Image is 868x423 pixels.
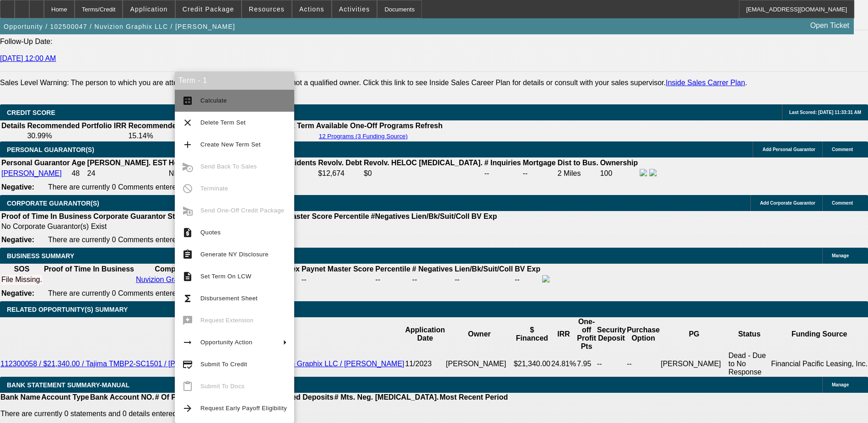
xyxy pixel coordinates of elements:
td: 15.14% [128,131,225,141]
td: $12,674 [318,168,362,179]
td: -- [626,351,660,377]
th: $ Financed [513,317,551,351]
span: CREDIT SCORE [7,109,55,116]
th: One-off Profit Pts [577,317,597,351]
th: Details [1,121,26,130]
a: Inside Sales Carrer Plan [666,79,745,87]
span: There are currently 0 Comments entered on this opportunity [48,289,242,297]
td: 30.99% [27,131,127,141]
th: Account Type [41,393,90,402]
mat-icon: assignment [182,249,193,260]
td: Dead - Due to No Response [728,351,771,377]
span: PERSONAL GUARANTOR(S) [7,146,94,153]
span: Manage [832,253,849,258]
span: Comment [832,201,853,206]
span: Delete Term Set [200,119,246,126]
div: -- [412,276,453,284]
span: Set Term On LCW [200,273,251,280]
b: Revolv. HELOC [MEDICAL_DATA]. [364,159,483,167]
td: 24.81% [551,351,577,377]
button: Resources [242,0,291,18]
b: Company [155,265,188,273]
th: Purchase Option [626,317,660,351]
span: CORPORATE GUARANTOR(S) [7,200,99,207]
th: Annualized Deposits [261,393,334,402]
td: -- [484,168,521,179]
td: Financial Pacific Leasing, Inc. [771,351,868,377]
th: Proof of Time In Business [43,265,135,274]
mat-icon: calculate [182,95,193,106]
button: Activities [332,0,377,18]
b: Lien/Bk/Suit/Coll [455,265,513,273]
a: Nuvizion Graphix LLC [136,276,207,283]
span: Quotes [200,229,221,236]
button: Credit Package [176,0,241,18]
td: 11/2023 [405,351,446,377]
span: Activities [339,5,370,13]
img: facebook-icon.png [542,275,550,282]
th: Application Date [405,317,446,351]
span: Comment [832,147,853,152]
a: 112300058 / $21,340.00 / Tajima TMBP2-SC1501 / [PERSON_NAME] Solutions / Nuvizion Graphix LLC / [... [0,360,404,368]
span: Application [130,5,167,13]
span: Submit To Credit [200,361,247,368]
span: There are currently 0 Comments entered on this opportunity [48,183,242,191]
a: [PERSON_NAME] [1,169,62,177]
b: BV Exp [471,212,497,220]
b: Lien/Bk/Suit/Coll [411,212,469,220]
mat-icon: request_quote [182,227,193,238]
b: Corporate Guarantor [93,212,166,220]
b: [PERSON_NAME]. EST [87,159,167,167]
td: -- [523,168,556,179]
button: Actions [292,0,331,18]
td: 24 [87,168,167,179]
b: Percentile [334,212,369,220]
td: 100 [599,168,638,179]
div: Term - 1 [175,71,294,90]
span: Opportunity / 102500047 / Nuvizion Graphix LLC / [PERSON_NAME] [4,23,235,30]
th: # Of Periods [155,393,199,402]
th: SOS [1,265,43,274]
b: Percentile [375,265,410,273]
td: -- [597,351,626,377]
b: Dist to Bus. [558,159,598,167]
td: No Corporate Guarantor(s) Exist [1,222,501,231]
th: Most Recent Period [439,393,508,402]
span: There are currently 0 Comments entered on this opportunity [48,236,242,244]
b: # Negatives [412,265,453,273]
span: Request Early Payoff Eligibility [200,405,287,412]
b: Personal Guarantor [1,159,70,167]
img: facebook-icon.png [640,169,647,176]
span: RELATED OPPORTUNITY(S) SUMMARY [7,306,128,313]
label: The person to which you are attempting to assign this opportunity is not a qualified owner. Click... [71,79,747,87]
td: 7.95 [577,351,597,377]
span: BUSINESS SUMMARY [7,252,74,260]
b: Incidents [284,159,316,167]
b: BV Exp [515,265,540,273]
td: 48 [71,168,86,179]
th: IRR [551,317,577,351]
td: [PERSON_NAME] [660,351,728,377]
mat-icon: add [182,139,193,150]
b: Mortgage [523,159,556,167]
th: Status [728,317,771,351]
b: Negative: [1,236,34,244]
td: NHO [168,168,236,179]
span: Create New Term Set [200,141,261,148]
th: Owner [446,317,513,351]
span: Add Corporate Guarantor [760,201,815,206]
span: Opportunity Action [200,339,253,346]
button: 12 Programs (3 Funding Source) [316,132,410,140]
div: -- [302,276,373,284]
b: Negative: [1,183,34,191]
b: # Inquiries [484,159,521,167]
th: Security Deposit [597,317,626,351]
b: Home Owner Since [169,159,236,167]
mat-icon: credit_score [182,359,193,370]
span: Last Scored: [DATE] 11:33:31 AM [789,110,861,115]
th: Recommended Portfolio IRR [27,121,127,130]
th: Recommended One Off IRR [128,121,225,130]
span: Resources [249,5,285,13]
div: File Missing. [1,276,42,284]
b: #Negatives [371,212,410,220]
